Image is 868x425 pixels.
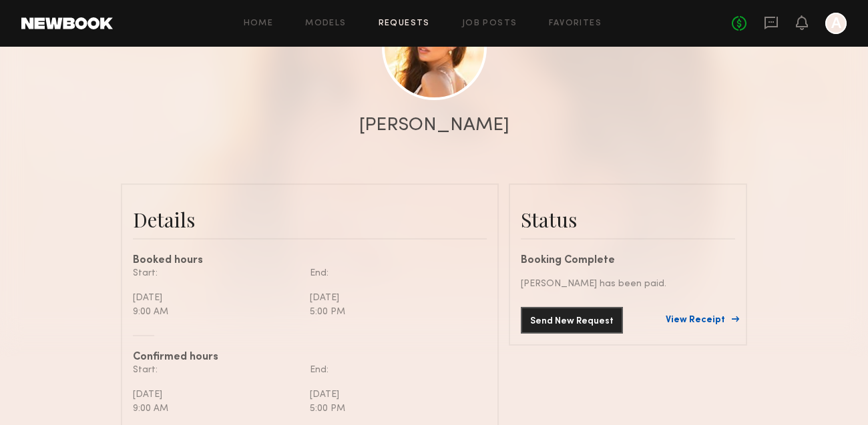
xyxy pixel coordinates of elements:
[133,266,300,280] div: Start:
[825,13,847,34] a: A
[244,19,274,28] a: Home
[133,305,300,319] div: 9:00 AM
[379,19,430,28] a: Requests
[310,305,477,319] div: 5:00 PM
[359,116,509,135] div: [PERSON_NAME]
[666,316,735,325] a: View Receipt
[133,363,300,377] div: Start:
[133,388,300,402] div: [DATE]
[310,388,477,402] div: [DATE]
[310,291,477,305] div: [DATE]
[521,277,735,291] div: [PERSON_NAME] has been paid.
[521,307,623,334] button: Send New Request
[521,256,735,266] div: Booking Complete
[133,402,300,416] div: 9:00 AM
[133,256,487,266] div: Booked hours
[133,352,487,363] div: Confirmed hours
[462,19,517,28] a: Job Posts
[133,291,300,305] div: [DATE]
[521,206,735,233] div: Status
[305,19,346,28] a: Models
[549,19,602,28] a: Favorites
[310,266,477,280] div: End:
[310,402,477,416] div: 5:00 PM
[133,206,487,233] div: Details
[310,363,477,377] div: End:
